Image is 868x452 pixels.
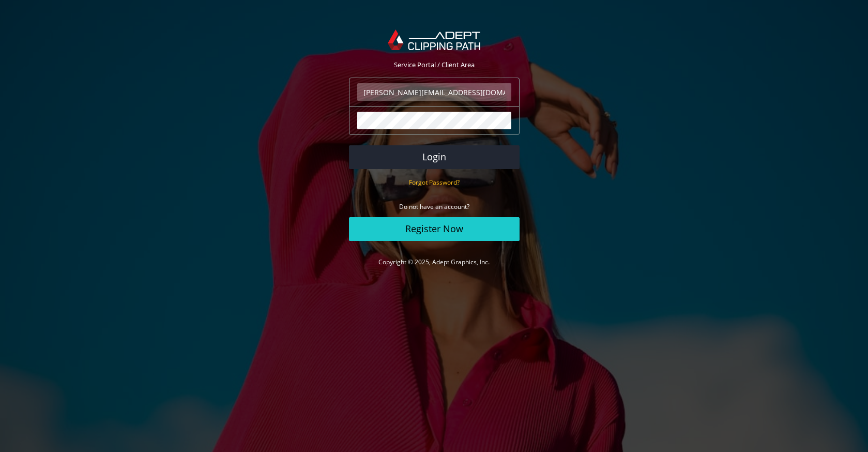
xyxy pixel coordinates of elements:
a: Forgot Password? [409,177,460,187]
button: Login [349,145,520,169]
a: Copyright © 2025, Adept Graphics, Inc. [378,258,490,266]
span: Service Portal / Client Area [394,60,475,69]
small: Do not have an account? [399,202,469,211]
input: Email Address [357,83,511,101]
img: Adept Graphics [388,29,480,50]
a: Register Now [349,217,520,241]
